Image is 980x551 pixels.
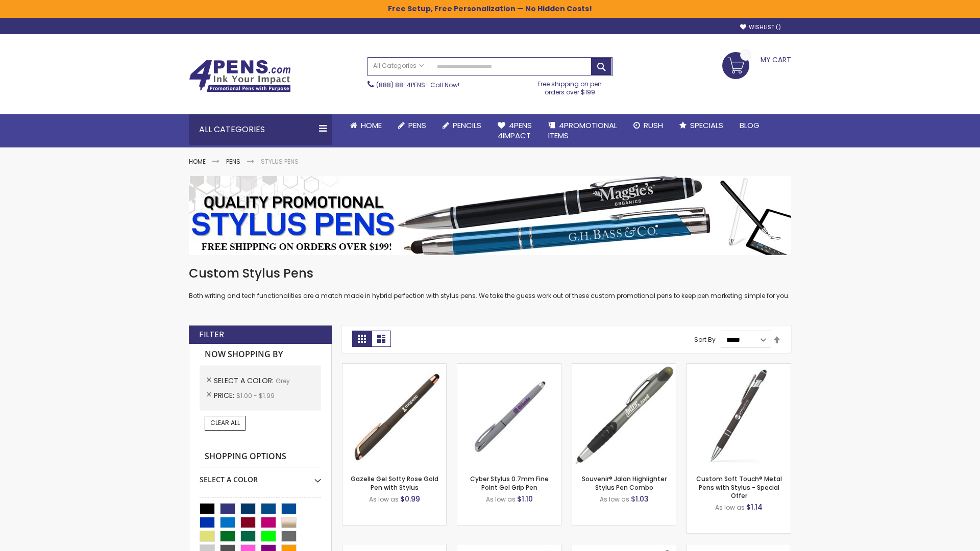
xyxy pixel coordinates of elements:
[489,114,540,147] a: 4Pens4impact
[210,418,240,427] span: Clear All
[687,363,791,372] a: Custom Soft Touch® Metal Pens with Stylus-Grey
[715,503,745,512] span: As low as
[457,363,561,372] a: Cyber Stylus 0.7mm Fine Point Gel Grip Pen-Grey
[694,335,716,344] label: Sort By
[189,265,791,300] div: Both writing and tech functionalities are a match made in hybrid perfection with stylus pens. We ...
[746,502,763,512] span: $1.14
[373,62,424,70] span: All Categories
[214,375,276,386] span: Select A Color
[625,114,671,137] a: Rush
[540,114,625,147] a: 4PROMOTIONALITEMS
[342,363,446,372] a: Gazelle Gel Softy Rose Gold Pen with Stylus-Grey
[696,474,782,499] a: Custom Soft Touch® Metal Pens with Stylus - Special Offer
[189,114,332,145] div: All Categories
[189,157,206,166] a: Home
[205,416,246,430] a: Clear All
[740,120,759,131] span: Blog
[740,23,781,31] a: Wishlist
[572,363,676,372] a: Souvenir® Jalan Highlighter Stylus Pen Combo-Grey
[214,390,236,400] span: Price
[457,364,561,467] img: Cyber Stylus 0.7mm Fine Point Gel Grip Pen-Grey
[390,114,434,137] a: Pens
[352,331,372,347] strong: Grid
[200,344,321,365] strong: Now Shopping by
[199,329,224,340] strong: Filter
[408,120,426,131] span: Pens
[486,495,516,504] span: As low as
[189,176,791,255] img: Stylus Pens
[687,364,791,467] img: Custom Soft Touch® Metal Pens with Stylus-Grey
[236,391,275,400] span: $1.00 - $1.99
[671,114,731,137] a: Specials
[261,157,299,166] strong: Stylus Pens
[517,494,533,504] span: $1.10
[470,474,549,491] a: Cyber Stylus 0.7mm Fine Point Gel Grip Pen
[376,81,459,89] span: - Call Now!
[376,81,425,89] a: (888) 88-4PENS
[342,364,446,467] img: Gazelle Gel Softy Rose Gold Pen with Stylus-Grey
[351,474,438,491] a: Gazelle Gel Softy Rose Gold Pen with Stylus
[548,120,617,141] span: 4PROMOTIONAL ITEMS
[631,494,649,504] span: $1.03
[690,120,723,131] span: Specials
[189,265,791,282] h1: Custom Stylus Pens
[200,446,321,468] strong: Shopping Options
[342,114,390,137] a: Home
[369,495,399,504] span: As low as
[276,377,290,385] span: Grey
[600,495,629,504] span: As low as
[189,60,291,92] img: 4Pens Custom Pens and Promotional Products
[226,157,240,166] a: Pens
[731,114,768,137] a: Blog
[644,120,663,131] span: Rush
[527,76,613,96] div: Free shipping on pen orders over $199
[200,467,321,485] div: Select A Color
[582,474,667,491] a: Souvenir® Jalan Highlighter Stylus Pen Combo
[400,494,420,504] span: $0.99
[368,58,429,74] a: All Categories
[434,114,489,137] a: Pencils
[498,120,532,141] span: 4Pens 4impact
[572,364,676,467] img: Souvenir® Jalan Highlighter Stylus Pen Combo-Grey
[361,120,382,131] span: Home
[453,120,481,131] span: Pencils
